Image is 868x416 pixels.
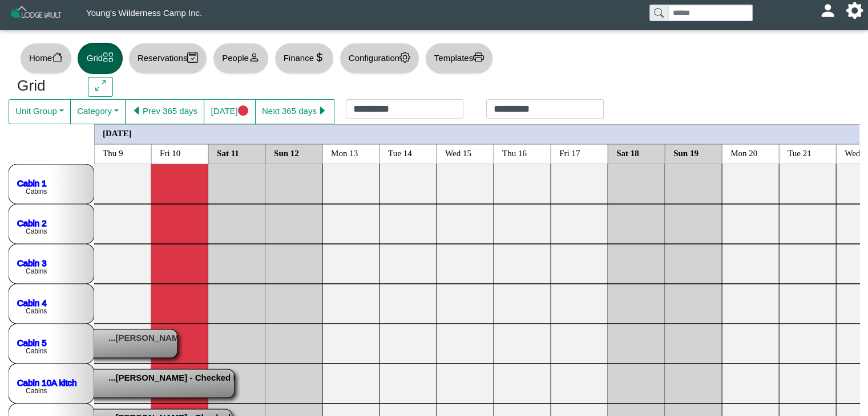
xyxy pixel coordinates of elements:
text: Fri 10 [160,148,180,157]
svg: caret right fill [317,105,328,116]
text: Cabins [26,267,47,275]
svg: grid [103,52,114,63]
a: Cabin 1 [17,178,47,187]
button: Next 365 dayscaret right fill [255,99,334,124]
img: Z [9,5,63,25]
button: arrows angle expand [88,77,112,97]
text: [DATE] [103,128,132,137]
text: Cabins [26,307,47,315]
button: Peopleperson [213,43,268,74]
a: Cabin 4 [17,297,47,307]
text: Wed 15 [445,148,471,157]
svg: search [654,8,663,17]
text: Tue 14 [388,148,412,157]
svg: gear fill [850,6,859,15]
svg: house [52,52,63,63]
button: Financecurrency dollar [274,43,334,74]
button: [DATE]circle fill [204,99,255,124]
text: Cabins [26,347,47,355]
text: Cabins [26,227,47,235]
text: Thu 9 [103,148,123,157]
button: Gridgrid [78,43,123,74]
button: caret left fillPrev 365 days [125,99,204,124]
button: Reservationscalendar2 check [128,43,207,74]
a: Cabin 5 [17,337,47,347]
svg: gear [399,52,410,63]
svg: calendar2 check [187,52,198,63]
text: Tue 21 [788,148,812,157]
text: Mon 20 [730,148,757,157]
text: Sat 18 [616,148,639,157]
button: Templatesprinter [425,43,493,74]
svg: printer [473,52,484,63]
text: Mon 13 [331,148,358,157]
text: Sun 19 [673,148,699,157]
text: Cabins [26,387,47,395]
a: Cabin 10A kitch [17,377,76,387]
text: Thu 16 [502,148,527,157]
button: Unit Group [9,99,71,124]
svg: person [249,52,260,63]
a: Cabin 2 [17,218,47,227]
input: Check in [346,99,463,119]
text: Sat 11 [217,148,239,157]
text: Sun 12 [274,148,299,157]
svg: circle fill [238,105,249,116]
svg: currency dollar [314,52,325,63]
button: Homehouse [20,43,72,74]
text: Fri 17 [559,148,580,157]
h3: Grid [17,77,71,95]
text: Cabins [26,187,47,195]
a: Cabin 3 [17,258,47,267]
svg: person fill [823,6,832,15]
svg: caret left fill [132,105,143,116]
button: Category [70,99,126,124]
svg: arrows angle expand [95,80,106,91]
button: Configurationgear [340,43,419,74]
input: Check out [486,99,604,119]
